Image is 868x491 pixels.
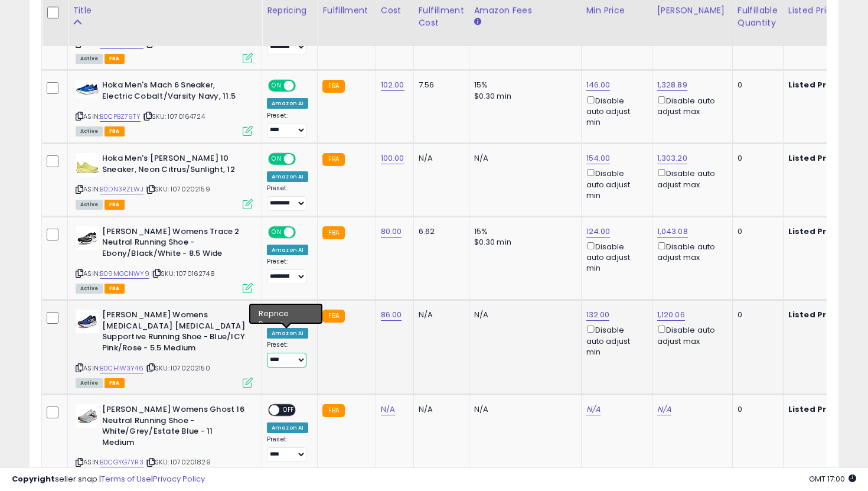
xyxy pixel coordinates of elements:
div: seller snap | | [12,474,205,485]
span: OFF [294,227,313,237]
small: Amazon Fees. [474,17,481,27]
a: B0CH1W3Y46 [100,363,143,373]
div: Fulfillment Cost [419,4,464,29]
div: Disable auto adjust max [657,94,723,117]
a: 146.00 [586,79,611,91]
span: OFF [294,311,313,321]
b: Listed Price: [788,226,842,237]
span: 2025-09-16 17:00 GMT [809,473,856,485]
div: N/A [419,310,460,320]
img: 31BQf9Y3nmL._SL40_.jpg [76,153,99,177]
span: OFF [294,154,313,164]
a: Terms of Use [101,473,151,485]
a: 1,043.08 [657,226,688,238]
div: Cost [381,4,409,17]
div: Disable auto adjust min [586,94,643,128]
a: 100.00 [381,152,404,164]
span: | SKU: 1070202150 [145,363,210,373]
a: B0DN3RZLWJ [100,184,143,194]
img: 41q0QerTl7L._SL40_.jpg [76,80,99,97]
a: N/A [381,404,395,415]
span: FBA [105,378,125,388]
div: 0 [738,404,774,415]
div: Preset: [267,258,308,284]
small: FBA [322,80,344,93]
div: 0 [738,310,774,320]
span: ON [269,81,284,91]
span: | SKU: 1070202159 [145,184,210,194]
span: FBA [105,200,125,210]
div: Preset: [267,341,308,368]
div: Fulfillable Quantity [738,4,778,29]
b: Hoka Men's [PERSON_NAME] 10 Sneaker, Neon Citrus/Sunlight, 12 [102,153,246,178]
div: 15% [474,80,572,90]
a: 86.00 [381,309,402,321]
b: Hoka Men's Mach 6 Sneaker, Electric Cobalt/Varsity Navy, 11.5 [102,80,246,105]
small: FBA [322,153,344,166]
div: Disable auto adjust max [657,240,723,263]
div: ASIN: [76,226,253,292]
div: Fulfillment [322,4,370,17]
div: Title [73,4,257,17]
small: FBA [322,404,344,417]
span: | SKU: 1070202169 [145,39,211,48]
b: Listed Price: [788,79,842,90]
div: N/A [419,153,460,164]
span: ON [269,227,284,237]
img: 41KsQmxesTL._SL40_.jpg [76,404,99,428]
div: 0 [738,226,774,237]
div: Amazon Fees [474,4,576,17]
div: Disable auto adjust min [586,240,643,274]
div: Preset: [267,435,308,462]
a: 1,120.06 [657,309,685,321]
span: All listings currently available for purchase on Amazon [76,284,103,294]
div: N/A [474,404,572,415]
div: 7.56 [419,80,460,90]
div: $0.30 min [474,237,572,248]
div: Amazon AI [267,171,308,182]
b: Listed Price: [788,404,842,415]
div: ASIN: [76,80,253,135]
div: Disable auto adjust min [586,323,643,357]
span: FBA [105,126,125,136]
div: ASIN: [76,310,253,386]
div: Disable auto adjust min [586,167,643,201]
span: FBA [105,54,125,64]
div: Amazon AI [267,98,308,109]
div: Preset: [267,112,308,138]
div: Min Price [586,4,647,17]
div: Amazon AI [267,328,308,339]
span: All listings currently available for purchase on Amazon [76,126,103,136]
a: B0CPBZ79TY [100,112,141,122]
span: OFF [294,81,313,91]
img: 41V0peSF+8L._SL40_.jpg [76,310,99,333]
b: Listed Price: [788,309,842,320]
span: All listings currently available for purchase on Amazon [76,378,103,388]
div: $0.30 min [474,91,572,102]
strong: Copyright [12,473,55,485]
div: Repricing [267,4,312,17]
b: Listed Price: [788,152,842,164]
a: B09MGCNWY9 [100,269,149,279]
div: Amazon AI [267,245,308,255]
div: Preset: [267,184,308,211]
a: Privacy Policy [153,473,205,485]
div: [PERSON_NAME] [657,4,727,17]
a: 1,303.20 [657,152,687,164]
div: N/A [474,310,572,320]
span: All listings currently available for purchase on Amazon [76,54,103,64]
b: [PERSON_NAME] Womens [MEDICAL_DATA] [MEDICAL_DATA] Supportive Running Shoe - Blue/ICY Pink/Rose -... [102,310,246,356]
div: N/A [419,404,460,415]
a: N/A [657,404,671,415]
div: 6.62 [419,226,460,237]
img: 41nxQzX6aAL._SL40_.jpg [76,226,99,250]
a: 154.00 [586,152,611,164]
div: Disable auto adjust max [657,323,723,346]
div: N/A [474,153,572,164]
div: 0 [738,153,774,164]
div: Amazon AI [267,422,308,433]
span: ON [269,154,284,164]
span: | SKU: 1070164724 [142,112,205,121]
span: FBA [105,284,125,294]
small: FBA [322,310,344,323]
